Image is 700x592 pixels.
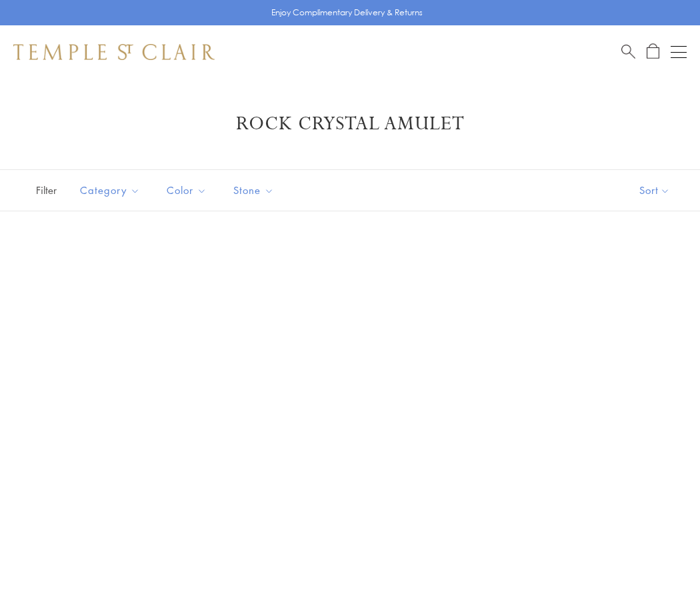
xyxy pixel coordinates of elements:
[70,175,150,205] button: Category
[621,43,635,60] a: Search
[271,6,423,19] p: Enjoy Complimentary Delivery & Returns
[33,112,667,136] h1: Rock Crystal Amulet
[223,175,284,205] button: Stone
[157,175,217,205] button: Color
[73,182,150,199] span: Category
[13,44,215,60] img: Temple St. Clair
[609,170,700,211] button: Show sort by
[647,43,659,60] a: Open Shopping Bag
[227,182,284,199] span: Stone
[160,182,217,199] span: Color
[671,44,687,60] button: Open navigation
